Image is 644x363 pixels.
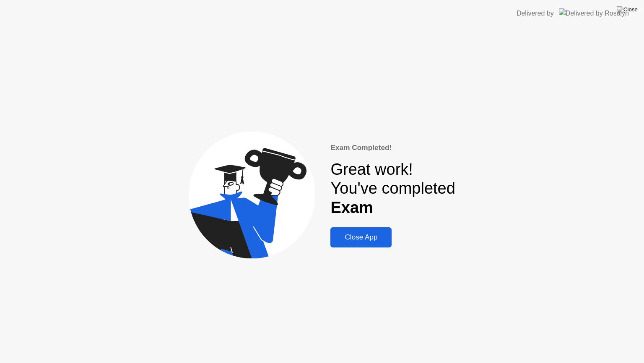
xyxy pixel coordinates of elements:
[517,8,554,18] div: Delivered by
[617,6,638,13] img: Close
[330,142,455,153] div: Exam Completed!
[559,8,629,18] img: Delivered by Rosalyn
[330,227,392,247] button: Close App
[330,160,455,218] div: Great work! You've completed
[333,233,389,242] div: Close App
[330,199,373,216] b: Exam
